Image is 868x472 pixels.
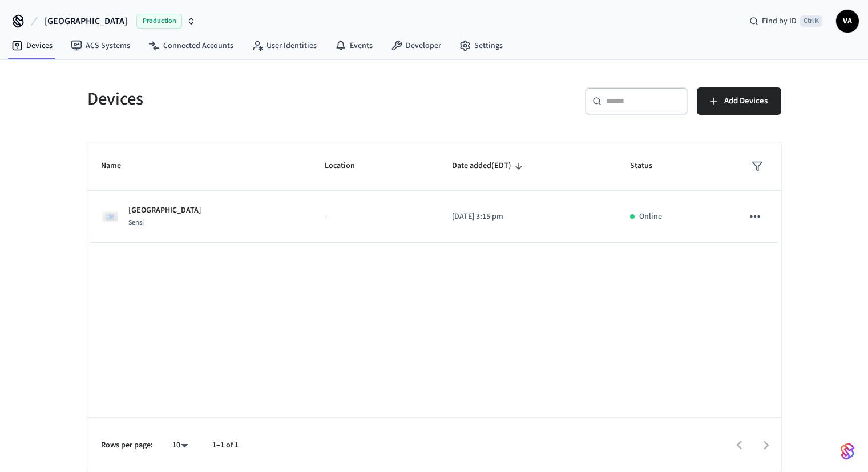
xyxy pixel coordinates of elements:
[101,157,136,175] span: Name
[212,439,239,451] p: 1–1 of 1
[87,87,427,111] h5: Devices
[128,205,201,217] p: [GEOGRAPHIC_DATA]
[136,14,182,29] span: Production
[139,35,243,56] a: Connected Accounts
[326,35,382,56] a: Events
[724,94,768,109] span: Add Devices
[101,207,119,226] img: Sensi Smart Thermostat (White)
[452,157,526,175] span: Date added(EDT)
[101,439,153,451] p: Rows per page:
[762,15,797,27] span: Find by ID
[630,157,667,175] span: Status
[382,35,450,56] a: Developer
[639,211,662,223] p: Online
[62,35,139,56] a: ACS Systems
[837,11,858,31] span: VA
[841,442,854,461] img: SeamLogoGradient.69752ec5.svg
[87,142,781,243] table: sticky table
[452,211,603,223] p: [DATE] 3:15 pm
[2,35,62,56] a: Devices
[325,211,425,223] p: -
[243,35,326,56] a: User Identities
[45,14,127,28] span: [GEOGRAPHIC_DATA]
[450,35,512,56] a: Settings
[325,157,370,175] span: Location
[740,11,831,31] div: Find by IDCtrl K
[697,87,781,115] button: Add Devices
[836,10,859,33] button: VA
[167,437,194,454] div: 10
[128,218,144,227] span: Sensi
[800,15,822,27] span: Ctrl K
